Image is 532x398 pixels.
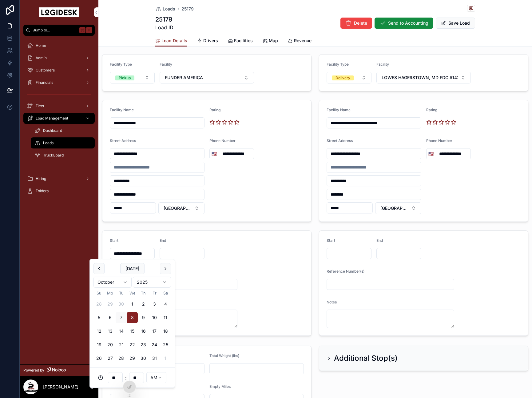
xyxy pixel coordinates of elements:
[23,77,95,88] a: Financials
[31,150,95,161] a: TruckBoard
[138,290,149,296] th: Thursday
[160,62,172,67] span: Facility
[23,100,95,112] a: Fleet
[20,364,98,376] a: Powered by
[212,151,217,157] span: 🇺🇸
[160,298,171,310] button: Saturday, October 4th, 2025
[160,72,254,83] button: Select Button
[138,312,149,323] button: Thursday, October 9th, 2025
[23,113,95,124] a: Load Management
[149,353,160,364] button: Friday, October 31st, 2025
[36,104,44,108] span: Fleet
[160,353,171,364] button: Saturday, November 1st, 2025
[127,290,138,296] th: Wednesday
[116,326,127,337] button: Tuesday, October 14th, 2025
[33,28,77,33] span: Jump to...
[116,290,127,296] th: Tuesday
[120,263,145,274] button: [DATE]
[181,6,194,12] a: 25179
[116,298,127,310] button: Tuesday, September 30th, 2025
[110,238,118,243] span: Start
[288,35,312,47] a: Revenue
[160,290,171,296] th: Saturday
[23,52,95,63] a: Admin
[234,38,253,44] span: Facilities
[116,339,127,350] button: Tuesday, October 21st, 2025
[354,20,367,26] span: Delete
[335,75,350,80] div: Delivery
[209,138,236,143] span: Phone Number
[163,6,175,12] span: Loads
[327,238,335,243] span: Start
[149,290,160,296] th: Friday
[269,38,278,44] span: Map
[160,339,171,350] button: Saturday, October 25th, 2025
[376,62,389,67] span: Facility
[31,137,95,148] a: Loads
[23,173,95,184] a: Hiring
[376,72,471,83] button: Select Button
[376,238,383,243] span: End
[87,28,92,33] span: K
[161,38,187,44] span: Load Details
[43,153,64,158] span: TruckBoard
[127,326,138,337] button: Wednesday, October 15th, 2025
[209,108,220,112] span: Rating
[138,298,149,310] button: Thursday, October 2nd, 2025
[138,339,149,350] button: Thursday, October 23rd, 2025
[263,35,278,47] a: Map
[105,353,116,364] button: Monday, October 27th, 2025
[165,75,203,81] span: FUNDER AMERICA
[36,80,53,85] span: Financials
[155,24,173,31] span: Load ID
[428,151,434,157] span: 🇺🇸
[93,353,105,364] button: Sunday, October 26th, 2025
[209,353,239,358] span: Total Weight (lbs)
[127,312,138,323] button: Wednesday, October 8th, 2025, selected
[158,202,204,214] button: Select Button
[388,20,428,26] span: Send to Accounting
[127,298,138,310] button: Wednesday, October 1st, 2025
[149,326,160,337] button: Friday, October 17th, 2025
[43,384,78,390] p: [PERSON_NAME]
[228,35,253,47] a: Facilities
[105,290,116,296] th: Monday
[110,72,155,83] button: Select Button
[105,326,116,337] button: Monday, October 13th, 2025
[93,290,105,296] th: Sunday
[334,353,398,363] h2: Additional Stop(s)
[210,148,219,159] button: Select Button
[116,353,127,364] button: Tuesday, October 28th, 2025
[160,326,171,337] button: Saturday, October 18th, 2025
[127,353,138,364] button: Wednesday, October 29th, 2025
[110,108,134,112] span: Facility Name
[23,40,95,51] a: Home
[116,312,127,323] button: Today, Tuesday, October 7th, 2025
[149,339,160,350] button: Friday, October 24th, 2025
[197,35,218,47] a: Drivers
[93,339,105,350] button: Sunday, October 19th, 2025
[31,125,95,136] a: Dashboard
[23,368,44,373] span: Powered by
[36,189,49,193] span: Folders
[426,108,437,112] span: Rating
[43,128,62,133] span: Dashboard
[36,68,55,73] span: Customers
[375,202,421,214] button: Select Button
[105,312,116,323] button: Monday, October 6th, 2025
[426,138,452,143] span: Phone Number
[43,140,54,145] span: Loads
[93,312,105,323] button: Sunday, October 5th, 2025
[36,116,68,121] span: Load Management
[23,185,95,197] a: Folders
[327,108,351,112] span: Facility Name
[119,75,131,80] div: Pickup
[93,372,171,384] div: :
[23,25,95,36] button: Jump to...K
[127,339,138,350] button: Wednesday, October 22nd, 2025
[340,18,372,29] button: Delete
[160,238,166,243] span: End
[149,298,160,310] button: Friday, October 3rd, 2025
[149,312,160,323] button: Friday, October 10th, 2025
